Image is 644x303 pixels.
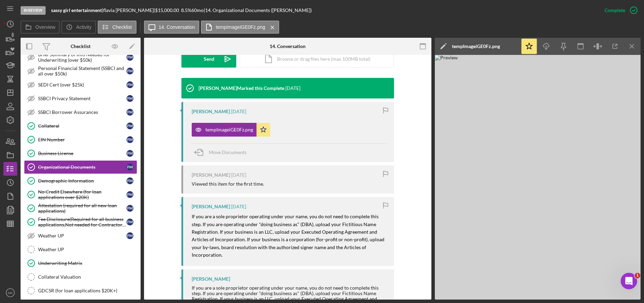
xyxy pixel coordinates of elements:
div: f m [127,123,133,129]
div: Viewed this item for the first time. [192,181,264,187]
a: SSBCI Borrower Assurancesfm [24,105,137,119]
a: SSBCI Privacy Statementfm [24,92,137,105]
div: No Credit Elsewhere (for loan applications over $20K) [38,189,127,200]
a: Business Licensefm [24,147,137,160]
div: Weather UP [38,233,127,238]
div: Fee Disclosure(Required for all business applications,Not needed for Contractor loans) [38,217,127,228]
div: f m [127,205,133,212]
a: Personal Financial Statement (SSBCI and all over $50k)fm [24,64,137,78]
a: Demographic Informationfm [24,174,137,188]
div: f m [127,164,133,171]
text: MK [8,291,13,295]
time: 2025-08-15 20:46 [231,204,246,209]
div: [PERSON_NAME] [192,172,230,178]
button: Checklist [98,21,136,34]
button: Move Documents [192,144,253,161]
div: f m [127,68,133,74]
div: [PERSON_NAME] [192,109,230,114]
a: Weather UPfm [24,229,137,243]
div: f m [127,177,133,184]
a: Organizational Documentsfm [24,160,137,174]
a: SEDI Cert (over $25k)fm [24,78,137,92]
div: [PERSON_NAME] [192,204,230,209]
a: Brief Summary of Info Needed for Underwriting (over $50k)fm [24,50,137,64]
iframe: Intercom live chat [621,273,637,289]
label: tempImageiGE0Fz.png [216,24,265,30]
div: Business License [38,151,127,156]
button: Send [181,50,236,68]
div: Collateral [38,123,127,129]
div: f m [127,81,133,88]
a: Weather UP [24,243,137,256]
div: f m [127,54,133,61]
div: SSBCI Privacy Statement [38,96,127,101]
div: Demographic Information [38,178,127,184]
button: MK [3,286,17,300]
a: Collateralfm [24,119,137,133]
div: Send [204,50,214,68]
label: Overview [35,24,55,30]
div: | 14. Organizational Documents ([PERSON_NAME]) [204,8,312,13]
div: 8.5 % [181,8,191,13]
b: sassy girl entertainment [51,7,102,13]
div: [PERSON_NAME] Marked this Complete [199,85,284,91]
time: 2025-08-18 16:41 [231,172,246,178]
span: 1 [635,273,640,278]
div: Checklist [71,44,91,49]
div: SEDI Cert (over $25k) [38,82,127,88]
div: f m [127,136,133,143]
div: [PERSON_NAME] [192,276,230,282]
div: $15,000.00 [155,8,181,13]
label: Checklist [112,24,132,30]
div: f m [127,109,133,116]
img: Preview [435,55,641,300]
mark: If you are a sole proprietor operating under your name, you do not need to complete this step. If... [192,213,385,258]
time: 2025-08-18 20:16 [285,85,300,91]
div: SSBCI Borrower Assurances [38,109,127,115]
div: Weather UP [38,247,137,252]
div: 14. Conversation [270,44,306,49]
div: tempImageiGE0Fz.png [205,127,253,132]
div: Collateral Valuation [38,274,137,280]
a: GDCSR (for loan applications $20K+) [24,284,137,298]
div: Complete [605,3,625,17]
div: 60 mo [191,8,204,13]
button: 14. Conversation [144,21,200,34]
div: GDCSR (for loan applications $20K+) [38,288,137,293]
a: Collateral Valuation [24,270,137,284]
a: No Credit Elsewhere (for loan applications over $20K)fm [24,188,137,201]
div: Underwriting Matrix [38,260,137,266]
label: Activity [76,24,91,30]
div: tempImageiGE0Fz.png [452,44,500,49]
div: Brief Summary of Info Needed for Underwriting (over $50k) [38,52,127,63]
div: f m [127,191,133,198]
button: tempImageiGE0Fz.png [192,123,270,137]
div: f m [127,232,133,239]
button: tempImageiGE0Fz.png [201,21,279,34]
button: Activity [61,21,96,34]
div: f m [127,219,133,225]
div: In Review [21,6,46,15]
div: f m [127,95,133,102]
span: Move Documents [209,149,247,155]
div: flavia [PERSON_NAME] | [103,8,155,13]
button: Overview [21,21,60,34]
div: Personal Financial Statement (SSBCI and all over $50k) [38,66,127,77]
div: | [51,8,103,13]
div: Attestation (required for all new loan applications) [38,203,127,214]
a: Fee Disclosure(Required for all business applications,Not needed for Contractor loans)fm [24,215,137,229]
a: EIN Numberfm [24,133,137,147]
div: f m [127,150,133,157]
div: Organizational Documents [38,164,127,170]
div: EIN Number [38,137,127,142]
a: Attestation (required for all new loan applications)fm [24,201,137,215]
time: 2025-08-18 19:46 [231,109,246,114]
button: Complete [598,3,641,17]
label: 14. Conversation [159,24,195,30]
a: Underwriting Matrix [24,256,137,270]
